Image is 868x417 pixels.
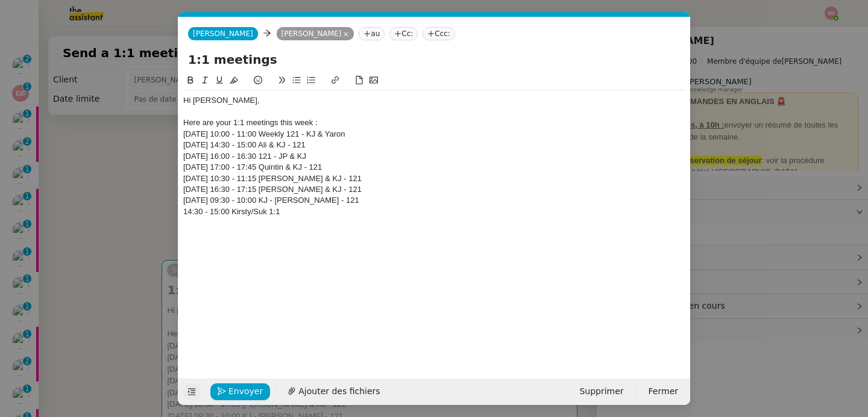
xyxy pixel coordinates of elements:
div: Here are your 1:1 meetings this week : [183,117,685,128]
button: Ajouter des fichiers [280,383,387,400]
div: Hi [PERSON_NAME], [183,95,685,106]
input: Subject [188,51,681,69]
span: [PERSON_NAME] [193,29,253,38]
div: [DATE] 10:30 - 11:15 [PERSON_NAME] & KJ - 121 [183,173,685,184]
div: 14:30 - 15:00 Kirsty/Suk 1:1 [183,206,685,217]
span: Supprimer [579,385,623,398]
nz-tag: [PERSON_NAME] [277,27,354,40]
div: [DATE] 14:30 - 15:00 Ali & KJ - 121 [183,140,685,150]
span: Envoyer [228,385,263,398]
div: [DATE] 16:00 - 16:30 121 - JP & KJ [183,151,685,162]
button: Supprimer [572,383,631,400]
nz-tag: au [359,27,385,40]
div: [DATE] 10:00 - 11:00 Weekly 121 - KJ & Yaron [183,129,685,140]
span: Fermer [649,385,678,398]
button: Fermer [641,383,685,400]
button: Envoyer [210,383,270,400]
div: [DATE] 17:00 - 17:45 Quintin & KJ - 121 [183,162,685,173]
nz-tag: Ccc: [423,27,455,40]
div: [DATE] 16:30 - 17:15 [PERSON_NAME] & KJ - 121 [183,184,685,195]
div: [DATE] 09:30 - 10:00 KJ - [PERSON_NAME] - 121 [183,195,685,206]
nz-tag: Cc: [389,27,418,40]
span: Ajouter des fichiers [298,385,380,398]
